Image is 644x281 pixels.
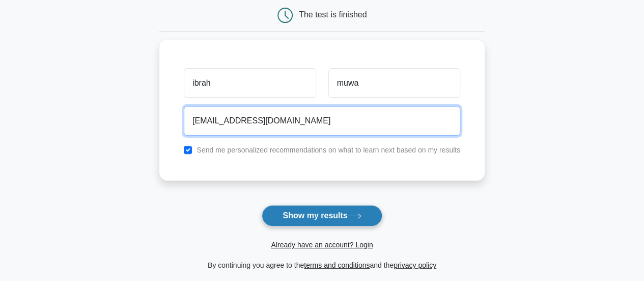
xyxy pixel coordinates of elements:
input: First name [184,68,316,98]
button: Show my results [262,205,382,226]
label: Send me personalized recommendations on what to learn next based on my results [197,146,460,154]
a: Already have an account? Login [271,241,373,249]
input: Email [184,106,460,136]
a: privacy policy [394,261,436,269]
div: By continuing you agree to the and the [153,259,491,271]
div: The test is finished [299,10,367,19]
input: Last name [328,68,460,98]
a: terms and conditions [304,261,370,269]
